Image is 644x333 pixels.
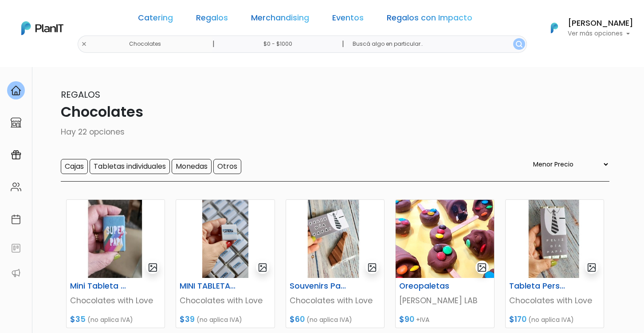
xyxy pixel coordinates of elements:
span: $90 [399,314,414,325]
input: Buscá algo en particular.. [346,36,527,53]
h6: Oreopaletas [394,281,462,291]
a: gallery-light Souvenirs Para Papá Chocolates with Love $60 (no aplica IVA) [286,199,385,328]
p: Regalos [35,88,609,101]
p: Hay 22 opciones [35,126,609,138]
img: PlanIt Logo [21,21,63,35]
a: gallery-light Tableta Personalizada Para Papá Chocolates with Love $170 (no aplica IVA) [505,199,604,328]
input: Tabletas individuales [90,159,170,174]
p: Chocolates with Love [509,295,600,306]
img: gallery-light [367,262,377,273]
img: marketplace-4ceaa7011d94191e9ded77b95e3339b90024bf715f7c57f8cf31f2d8c509eaba.svg [11,117,21,128]
input: Monedas [172,159,212,174]
a: gallery-light Oreopaletas [PERSON_NAME] LAB $90 +IVA [395,199,494,328]
img: partners-52edf745621dab592f3b2c58e3bca9d71375a7ef29c3b500c9f145b62cc070d4.svg [11,268,21,278]
span: $35 [70,314,86,325]
img: thumb_paletas.jpg [396,200,494,278]
img: people-662611757002400ad9ed0e3c099ab2801c6687ba6c219adb57efc949bc21e19d.svg [11,182,21,192]
img: thumb_image__copia___copia___copia___copia___copia___copia___copia___copia_-Photoroom__15_.jpg [67,200,165,278]
a: gallery-light MINI TABLETAS PERSONALIZADAS Chocolates with Love $39 (no aplica IVA) [176,199,275,328]
span: $170 [509,314,526,325]
span: (no aplica IVA) [528,315,574,324]
span: $39 [180,314,195,325]
p: [PERSON_NAME] LAB [399,295,490,306]
a: Catering [138,14,173,25]
h6: Souvenirs Para Papá [284,281,352,291]
a: Merchandising [251,14,309,25]
h6: Mini Tableta Personalizada Para Papá [65,281,133,291]
img: search_button-432b6d5273f82d61273b3651a40e1bd1b912527efae98b1b7a1b2c0702e16a8d.svg [516,41,522,48]
span: $60 [290,314,305,325]
p: | [342,39,344,49]
input: Cajas [61,159,88,174]
span: (no aplica IVA) [87,315,133,324]
img: close-6986928ebcb1d6c9903e3b54e860dbc4d054630f23adef3a32610726dff6a82b.svg [81,41,87,47]
img: gallery-light [258,262,268,273]
a: Regalos con Impacto [387,14,472,25]
span: +IVA [416,315,429,324]
img: gallery-light [587,262,597,273]
p: Chocolates [35,101,609,123]
img: campaigns-02234683943229c281be62815700db0a1741e53638e28bf9629b52c665b00959.svg [11,150,21,160]
span: (no aplica IVA) [196,315,242,324]
img: home-e721727adea9d79c4d83392d1f703f7f8bce08238fde08b1acbfd93340b81755.svg [11,85,21,96]
p: Chocolates with Love [180,295,271,306]
span: (no aplica IVA) [306,315,352,324]
img: feedback-78b5a0c8f98aac82b08bfc38622c3050aee476f2c9584af64705fc4e61158814.svg [11,243,21,254]
img: gallery-light [148,262,158,273]
img: gallery-light [477,262,487,273]
input: Otros [213,159,241,174]
h6: MINI TABLETAS PERSONALIZADAS [174,281,242,291]
p: Chocolates with Love [290,295,381,306]
img: thumb_image__copia___copia___copia___copia___copia___copia___copia___copia_-Photoroom__8_.jpg [286,200,384,278]
img: thumb_Dise%C3%B1o_sin_t%C3%ADtulo__10_.png [176,200,274,278]
img: thumb_image__copia___copia___copia___copia___copia___copia___copia___copia_-Photoroom__7_.jpg [506,200,604,278]
a: Regalos [196,14,228,25]
p: | [212,39,215,49]
h6: [PERSON_NAME] [568,20,633,28]
p: Ver más opciones [568,31,633,37]
img: PlanIt Logo [545,18,564,38]
a: gallery-light Mini Tableta Personalizada Para Papá Chocolates with Love $35 (no aplica IVA) [66,199,165,328]
p: Chocolates with Love [70,295,161,306]
button: PlanIt Logo [PERSON_NAME] Ver más opciones [539,16,633,40]
a: Eventos [332,14,364,25]
h6: Tableta Personalizada Para Papá [504,281,572,291]
img: calendar-87d922413cdce8b2cf7b7f5f62616a5cf9e4887200fb71536465627b3292af00.svg [11,214,21,225]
